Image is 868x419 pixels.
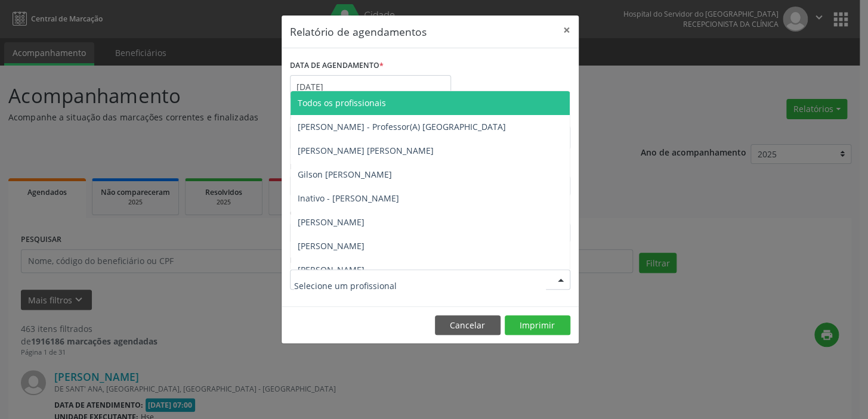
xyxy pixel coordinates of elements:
[298,216,365,228] span: [PERSON_NAME]
[294,274,546,297] input: Selecione um profissional
[290,24,427,39] h5: Relatório de agendamentos
[298,264,365,275] span: [PERSON_NAME]
[298,193,399,204] span: Inativo - [PERSON_NAME]
[290,57,384,75] label: DATA DE AGENDAMENTO
[298,145,434,156] span: [PERSON_NAME] [PERSON_NAME]
[298,240,365,252] span: [PERSON_NAME]
[298,97,386,108] span: Todos os profissionais
[298,121,506,132] span: [PERSON_NAME] - Professor(A) [GEOGRAPHIC_DATA]
[555,15,579,45] button: Close
[290,75,451,99] input: Selecione uma data ou intervalo
[435,315,501,336] button: Cancelar
[298,169,392,180] span: Gilson [PERSON_NAME]
[505,315,570,336] button: Imprimir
